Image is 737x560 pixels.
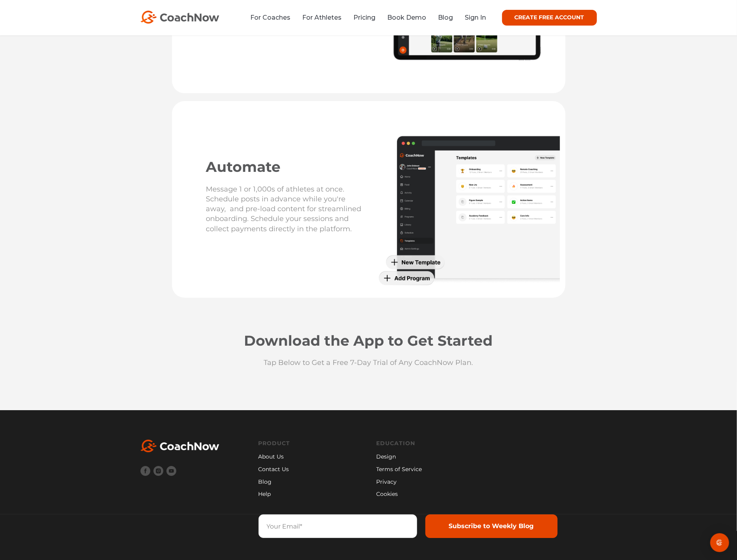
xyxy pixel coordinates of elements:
[259,490,290,499] a: Help
[377,490,479,499] a: Cookies
[259,453,290,461] a: About Us
[320,382,418,403] iframe: Embedded CTA
[377,453,479,461] a: Design
[354,14,376,21] a: Pricing
[388,14,427,21] a: Book Demo
[303,14,342,21] a: For Athletes
[379,135,560,285] img: CoachNow coaching software template dashboard for sports coaches to manage athlete programs and f...
[206,184,365,242] p: Message 1 or 1,000s of athletes at once. Schedule posts in advance while you're away, and pre-loa...
[465,14,486,21] a: Sign In
[140,11,219,24] img: CoachNow Logo
[710,533,729,552] div: Open Intercom Messenger
[206,158,281,175] span: Automate
[140,440,219,452] img: White CoachNow Logo
[251,14,291,21] a: For Coaches
[377,440,479,447] a: Education
[377,478,479,486] a: Privacy
[166,466,176,476] img: Youtube
[244,332,493,349] span: Download the App to Get Started
[259,514,417,538] input: Your Email*
[377,440,479,499] div: Navigation Menu
[502,10,597,26] a: CREATE FREE ACCOUNT
[259,478,290,486] a: Blog
[377,465,479,474] a: Terms of Service
[425,514,558,538] input: Subscribe to Weekly Blog
[259,465,290,474] a: Contact Us
[153,466,163,476] img: Instagram
[140,466,150,476] img: Facebook
[180,358,558,368] p: Tap Below to Get a Free 7-Day Trial of Any CoachNow Plan.
[438,14,453,21] a: Blog
[259,440,290,499] div: Navigation Menu
[259,440,290,447] a: Product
